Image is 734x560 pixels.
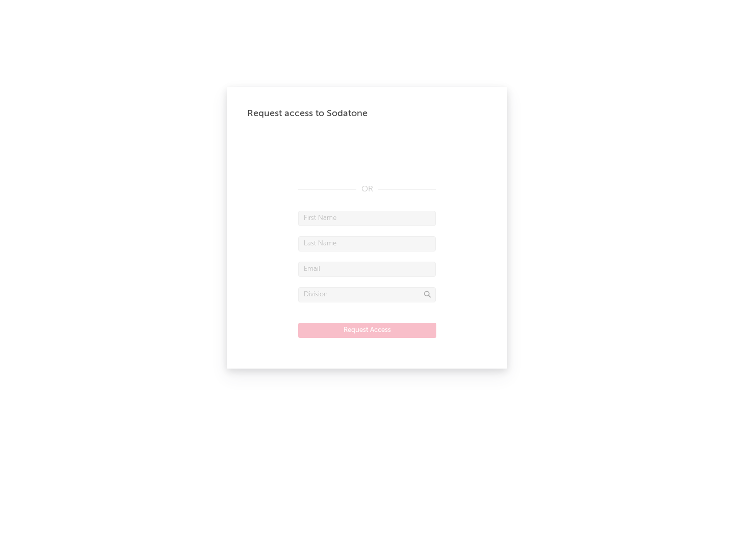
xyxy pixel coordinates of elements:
div: Request access to Sodatone [247,107,487,120]
input: Division [298,287,436,302]
button: Request Access [298,323,436,338]
input: Last Name [298,236,436,251]
input: Email [298,262,436,277]
input: First Name [298,211,436,226]
div: OR [298,183,436,195]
